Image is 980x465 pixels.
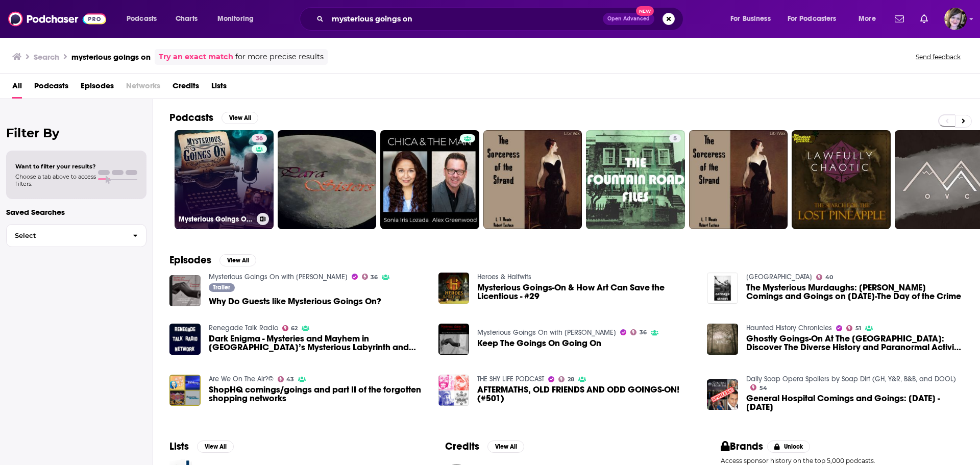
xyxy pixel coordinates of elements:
a: Heroes & Halfwits [477,273,531,281]
h2: Episodes [169,254,211,266]
span: 36 [371,275,378,280]
img: Mysterious Goings-On & How Art Can Save the Licentious - #29 [438,273,470,304]
h3: mysterious goings on [71,52,151,62]
span: Select [7,232,125,239]
span: Dark Enigma - Mysteries and Mayhem in [GEOGRAPHIC_DATA]’s Mysterious Labyrinth and Strange Parano... [209,334,426,352]
a: 36 [630,329,647,335]
span: 28 [568,377,574,382]
span: All [12,78,22,99]
a: Lists [211,78,227,99]
a: THE SHY LIFE PODCAST [477,375,544,383]
a: Why Do Guests like Mysterious Goings On? [209,297,381,306]
span: 51 [855,326,861,331]
p: Access sponsor history on the top 5,000 podcasts. [721,457,964,464]
a: 54 [750,384,767,390]
button: View All [219,254,256,266]
a: ListsView All [169,440,234,453]
a: General Hospital Comings and Goings: June 12th - 23rd, 2023 [746,394,964,411]
span: The Mysterious Murdaughs: [PERSON_NAME] Comings and Goings on [DATE]-The Day of the Crime [746,283,964,301]
span: For Podcasters [788,12,837,26]
span: Logged in as IAmMBlankenship [944,8,967,30]
a: 40 [816,274,833,280]
span: More [859,12,876,26]
a: Mysterious Goings On with Alex Greenwood [477,328,616,337]
a: Ghostly Goings-On At The Old Vicarage Hotel: Discover The Diverse History and Paranormal Activity... [707,324,738,355]
a: 5 [669,134,681,142]
span: Open Advanced [607,16,650,21]
a: The Mysterious Murdaughs: Alex Murdaugh's Comings and Goings on June 7, 2021-The Day of the Crime [707,273,738,304]
span: 43 [286,377,294,382]
a: Charts [169,11,204,27]
span: New [636,6,654,16]
button: View All [487,440,524,453]
div: Search podcasts, credits, & more... [309,7,693,31]
button: open menu [119,11,170,27]
a: Mysterious Goings On with Alex Greenwood [209,273,348,281]
a: 5 [586,130,685,229]
a: Credits [173,78,199,99]
a: 36 [362,274,378,280]
button: open menu [781,11,851,27]
a: ShopHQ comings/goings and part II of the forgotten shopping networks [209,385,426,403]
a: Podcasts [34,78,68,99]
a: 28 [558,376,574,382]
img: AFTERMATHS, OLD FRIENDS AND ODD GOINGS-ON! (#501) [438,375,470,406]
span: Charts [176,12,198,26]
span: 62 [291,326,298,331]
a: 36Mysterious Goings On with [PERSON_NAME] [175,130,274,229]
a: Daily Soap Opera Spoilers by Soap Dirt (GH, Y&R, B&B, and DOOL) [746,375,956,383]
a: Mysterious Goings-On & How Art Can Save the Licentious - #29 [477,283,695,301]
span: Monitoring [217,12,254,26]
span: Trailer [213,284,230,290]
span: 54 [759,386,767,390]
a: Dark Enigma - Mysteries and Mayhem in Hungary’s Mysterious Labyrinth and Strange Paranormal Going... [209,334,426,352]
a: Keep The Goings On Going On [477,339,601,348]
a: 36 [252,134,267,142]
img: Dark Enigma - Mysteries and Mayhem in Hungary’s Mysterious Labyrinth and Strange Paranormal Going... [169,324,201,355]
button: Open AdvancedNew [603,13,654,25]
img: ShopHQ comings/goings and part II of the forgotten shopping networks [169,375,201,406]
a: Try an exact match [159,51,233,63]
span: 36 [256,134,263,144]
span: Choose a tab above to access filters. [15,173,96,187]
h3: Mysterious Goings On with [PERSON_NAME] [179,215,253,224]
a: AFTERMATHS, OLD FRIENDS AND ODD GOINGS-ON! (#501) [477,385,695,403]
h2: Credits [445,440,479,453]
a: 51 [846,325,861,331]
a: CreditsView All [445,440,524,453]
span: Want to filter your results? [15,163,96,170]
a: 62 [282,325,298,331]
h2: Lists [169,440,189,453]
span: 36 [640,330,647,335]
a: The Mysterious Murdaughs: Alex Murdaugh's Comings and Goings on June 7, 2021-The Day of the Crime [746,283,964,301]
span: Ghostly Goings-On At The [GEOGRAPHIC_DATA]: Discover The Diverse History and Paranormal Activity ... [746,334,964,352]
button: View All [222,112,258,124]
img: General Hospital Comings and Goings: June 12th - 23rd, 2023 [707,379,738,410]
img: User Profile [944,8,967,30]
a: PodcastsView All [169,111,258,124]
button: Show profile menu [944,8,967,30]
img: Podchaser - Follow, Share and Rate Podcasts [8,9,106,29]
button: open menu [851,11,889,27]
a: Episodes [81,78,114,99]
button: Unlock [767,440,811,453]
a: Ghostly Goings-On At The Old Vicarage Hotel: Discover The Diverse History and Paranormal Activity... [746,334,964,352]
a: Show notifications dropdown [916,10,932,28]
img: Keep The Goings On Going On [438,324,470,355]
h2: Brands [721,440,763,453]
span: Networks [126,78,160,99]
a: Show notifications dropdown [891,10,908,28]
button: Select [6,224,146,247]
